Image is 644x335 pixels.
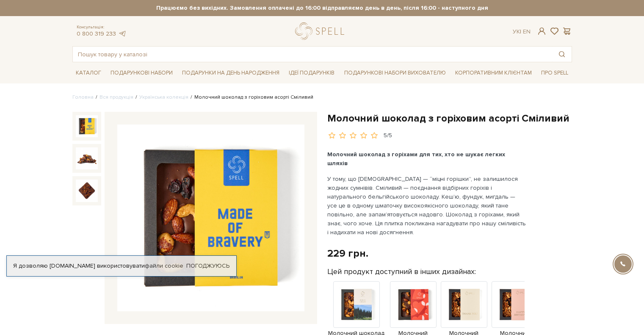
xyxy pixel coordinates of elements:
img: Продукт [333,281,380,328]
a: logo [295,22,348,40]
a: Корпоративним клієнтам [452,66,535,80]
b: Молочний шоколад з горіхами для тих, хто не шукає легких шляхів [327,151,505,167]
div: Ук [513,28,531,36]
a: Подарункові набори вихователю [341,66,449,80]
a: Вся продукція [100,94,133,100]
a: Погоджуюсь [186,262,229,270]
strong: Працюємо без вихідних. Замовлення оплачені до 16:00 відправляємо день в день, після 16:00 - насту... [72,4,572,12]
input: Пошук товару у каталозі [73,47,552,62]
a: 0 800 319 233 [77,30,116,37]
img: Молочний шоколад з горіховим асорті Сміливий [76,115,98,137]
img: Продукт [441,281,487,328]
a: Ідеї подарунків [285,66,338,80]
a: Подарунки на День народження [179,66,283,80]
h1: Молочний шоколад з горіховим асорті Сміливий [327,112,572,125]
label: Цей продукт доступний в інших дизайнах: [327,267,476,277]
span: | [520,28,521,35]
img: Продукт [492,281,538,328]
a: Головна [72,94,94,100]
li: Молочний шоколад з горіховим асорті Сміливий [188,94,313,101]
a: telegram [118,30,127,37]
div: Я дозволяю [DOMAIN_NAME] використовувати [7,262,236,270]
a: Каталог [72,66,105,80]
p: У тому, що [DEMOGRAPHIC_DATA] — “міцні горішки”, не залишилося жодних сумнівів. Сміливий — поєдна... [327,174,526,237]
img: Молочний шоколад з горіховим асорті Сміливий [117,125,304,312]
span: Консультація: [77,25,127,30]
img: Продукт [390,281,437,328]
a: файли cookie [145,262,183,269]
button: Пошук товару у каталозі [552,47,572,62]
div: 5/5 [384,132,392,140]
img: Молочний шоколад з горіховим асорті Сміливий [76,180,98,202]
a: Українська колекція [139,94,188,100]
img: Молочний шоколад з горіховим асорті Сміливий [76,147,98,169]
a: Про Spell [538,66,572,80]
a: En [523,28,531,35]
div: 229 грн. [327,247,368,260]
a: Подарункові набори [107,66,176,80]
